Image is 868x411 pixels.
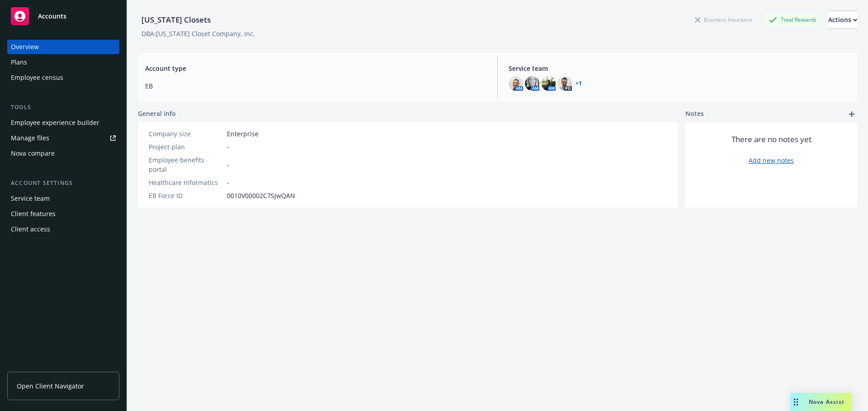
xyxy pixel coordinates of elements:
a: Manage files [7,131,119,145]
div: Business Insurance [690,14,757,25]
span: General info [138,109,176,118]
div: Tools [7,103,119,112]
span: 0010V00002C7SJwQAN [227,191,295,200]
img: photo [525,76,539,91]
a: Plans [7,55,119,69]
span: EB [145,81,486,91]
div: Manage files [11,131,49,145]
div: Nova compare [11,146,55,161]
a: add [846,109,857,120]
span: - [227,178,229,187]
img: photo [557,76,572,91]
div: Company size [149,129,223,139]
a: +1 [576,81,582,86]
div: Client features [11,207,56,221]
span: Account type [145,64,486,73]
div: DBA: [US_STATE] Closet Company, Inc. [142,29,255,38]
span: Open Client Navigator [17,381,84,391]
div: Actions [828,11,857,28]
span: Accounts [38,13,66,20]
div: Healthcare Informatics [149,178,223,187]
div: Employee experience builder [11,115,99,130]
div: Project plan [149,142,223,152]
div: Plans [11,55,27,69]
a: Client features [7,207,119,221]
div: Total Rewards [764,14,821,25]
span: Service team [509,64,850,73]
div: Employee census [11,70,63,85]
div: EB Force ID [149,191,223,200]
a: Overview [7,40,119,54]
button: Actions [828,11,857,29]
a: Add new notes [749,156,794,165]
a: Client access [7,222,119,236]
div: Client access [11,222,50,236]
div: Drag to move [790,393,802,411]
span: Nova Assist [809,398,844,406]
div: [US_STATE] Closets [138,14,214,26]
button: Nova Assist [790,393,852,411]
img: photo [541,76,556,91]
div: Account settings [7,179,119,188]
span: - [227,160,229,170]
div: Service team [11,191,50,206]
a: Service team [7,191,119,206]
a: Employee census [7,70,119,85]
a: Accounts [7,4,119,29]
a: Employee experience builder [7,115,119,130]
img: photo [509,76,523,91]
span: Notes [685,109,704,120]
div: Employee benefits portal [149,155,223,174]
div: Overview [11,40,39,54]
a: Nova compare [7,146,119,161]
span: There are no notes yet [731,134,811,145]
span: - [227,142,229,152]
span: Enterprise [227,129,259,139]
